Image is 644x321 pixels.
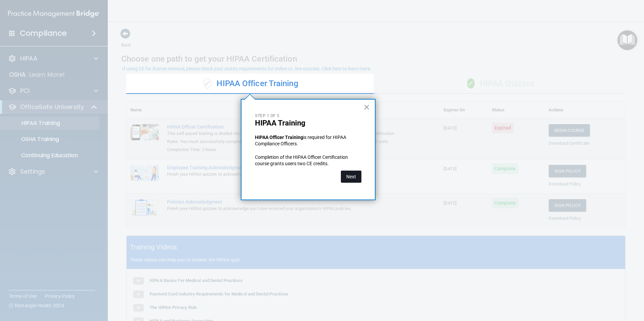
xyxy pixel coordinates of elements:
div: HIPAA Officer Training [126,74,376,94]
strong: HIPAA Officer Training [255,135,303,140]
button: Next [341,171,361,183]
span: ✓ [204,78,211,88]
p: Completion of the HIPAA Officer Certification course grants users two CE credits. [255,154,361,167]
p: HIPAA Training [255,119,361,128]
button: Close [363,102,370,112]
p: Step 1 of 5 [255,113,361,119]
iframe: Drift Widget Chat Controller [527,273,636,300]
